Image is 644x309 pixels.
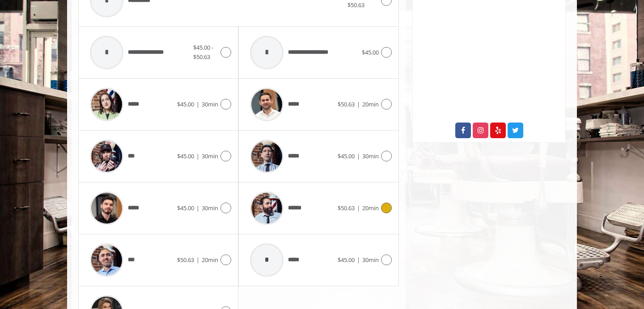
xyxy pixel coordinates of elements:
[362,256,379,264] span: 30min
[338,204,355,212] span: $50.63
[196,152,199,160] span: |
[338,152,355,160] span: $45.00
[196,100,199,108] span: |
[357,100,360,108] span: |
[177,100,194,108] span: $45.00
[357,204,360,212] span: |
[193,43,213,61] span: $45.00 - $50.63
[177,152,194,160] span: $45.00
[338,256,355,264] span: $45.00
[196,256,199,264] span: |
[177,256,194,264] span: $50.63
[202,152,218,160] span: 30min
[177,204,194,212] span: $45.00
[202,100,218,108] span: 30min
[362,100,379,108] span: 20min
[362,204,379,212] span: 20min
[202,256,218,264] span: 20min
[357,256,360,264] span: |
[202,204,218,212] span: 30min
[357,152,360,160] span: |
[338,100,355,108] span: $50.63
[362,152,379,160] span: 30min
[196,204,199,212] span: |
[362,48,379,56] span: $45.00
